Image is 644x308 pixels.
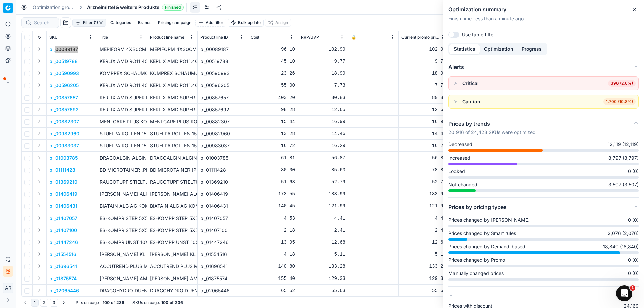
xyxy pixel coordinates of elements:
span: RRP/UVP [301,35,319,40]
strong: 236 [175,300,183,305]
a: Optimization groups [33,4,75,11]
div: RAUCOTUPF STIELTUP STER GW [150,179,195,185]
button: pl_01875574 [49,275,77,282]
p: MEPIFORM 4X30CM [100,46,144,53]
div: 23.26 [251,70,295,77]
div: pl_01554516 [200,251,245,258]
div: Caution [462,98,480,105]
p: DRACOALGIN ALGINAT 10X10CM [100,155,144,161]
div: 129.33 [301,275,345,282]
div: 4.41 [301,215,345,222]
button: 2 [40,299,48,307]
p: pl_01406419 [49,191,77,197]
button: Expand [35,129,43,137]
div: pl_01447246 [200,239,245,246]
button: pl_01447246 [49,239,78,246]
p: pl_01407100 [49,227,77,234]
button: 1 [31,299,39,307]
p: KERLIX AMD SUPER ME15X17CM [100,94,144,101]
p: pl_00982960 [49,130,79,137]
button: Expand [35,190,43,198]
div: 14.46 [401,130,446,137]
button: pl_01696541 [49,263,77,270]
span: 0 (0) [628,168,639,175]
div: 16.72 [251,142,295,149]
p: pl_00519788 [49,58,78,65]
p: STUELPA ROLLEN 15MX6CM GR2 [100,130,144,137]
button: Expand [35,226,43,234]
div: 102.99 [301,46,345,53]
div: 52.79 [401,179,446,185]
div: 121.99 [301,203,345,209]
div: 4.41 [401,215,446,222]
nav: breadcrumb [33,4,184,11]
button: pl_01554516 [49,251,76,258]
div: 55.63 [401,287,446,294]
div: 80.00 [251,167,295,173]
button: Expand [35,81,43,89]
span: Arzneimittel & weitere Produkte [87,4,159,11]
button: pl_01406431 [49,203,77,209]
div: 16.29 [301,142,345,149]
div: 12.68 [401,239,446,246]
button: Expand [35,262,43,270]
div: DRACOHYDRO DUENN WA10X10CM [150,287,195,294]
button: Expand [35,153,43,162]
span: Cost [251,35,259,40]
div: 16.99 [401,118,446,125]
div: pl_00857692 [200,106,245,113]
span: Decreased [448,141,472,148]
div: Prices by pricing types [448,217,639,286]
div: pl_01696541 [200,263,245,270]
div: pl_02065446 [200,287,245,294]
button: pl_01111428 [49,167,75,173]
span: 0 (0) [628,257,639,263]
div: 18.99 [301,70,345,77]
span: 18,840 (18,840) [603,243,639,250]
button: Expand [35,202,43,210]
span: 2,076 (2,076) [608,230,639,237]
div: STUELPA ROLLEN 15MX8CM GR3 [150,142,195,149]
div: pl_00983037 [200,142,245,149]
div: 80.83 [401,94,446,101]
button: Expand [35,286,43,294]
div: 13.28 [251,130,295,137]
span: SKUs on page : [132,300,160,305]
button: Expand [35,45,43,53]
button: Expand [35,117,43,125]
div: KOMPREX SCHAUMG 2MX8CM 0.5 [150,70,195,77]
h5: Prices by trends [448,120,536,128]
p: ES-KOMPR UNST 10X10 12F [100,239,144,246]
div: 121.99 [401,203,446,209]
p: pl_00590993 [49,70,79,77]
div: DRACOALGIN ALGINAT 10X10CM [150,155,195,161]
div: 173.55 [251,191,295,197]
div: 18.99 [401,70,446,77]
p: BIATAIN ALG AG KOM 5X5 SI [100,203,144,209]
div: 133.28 [301,263,345,270]
div: 2.18 [251,227,295,234]
button: Expand [35,250,43,258]
button: pl_00882307 [49,118,79,125]
div: 5.11 [301,251,345,258]
button: Brands [135,19,154,27]
div: 4.53 [251,215,295,222]
p: pl_00596205 [49,82,79,89]
p: RAUCOTUPF STIELTUP STER GW [100,179,144,185]
div: 85.60 [301,167,345,173]
div: 52.79 [301,179,345,185]
button: pl_01369210 [49,179,77,185]
strong: 236 [116,300,124,305]
div: Critical [462,80,479,87]
button: Pricing campaign [155,19,194,27]
div: ES-KOMPR UNST 10X10 12F [150,239,195,246]
span: Title [100,35,108,40]
span: 0 (0) [628,217,639,223]
button: pl_00857657 [49,94,78,101]
iframe: Intercom live chat [616,285,632,301]
div: 55.63 [301,287,345,294]
div: 12.68 [301,239,345,246]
